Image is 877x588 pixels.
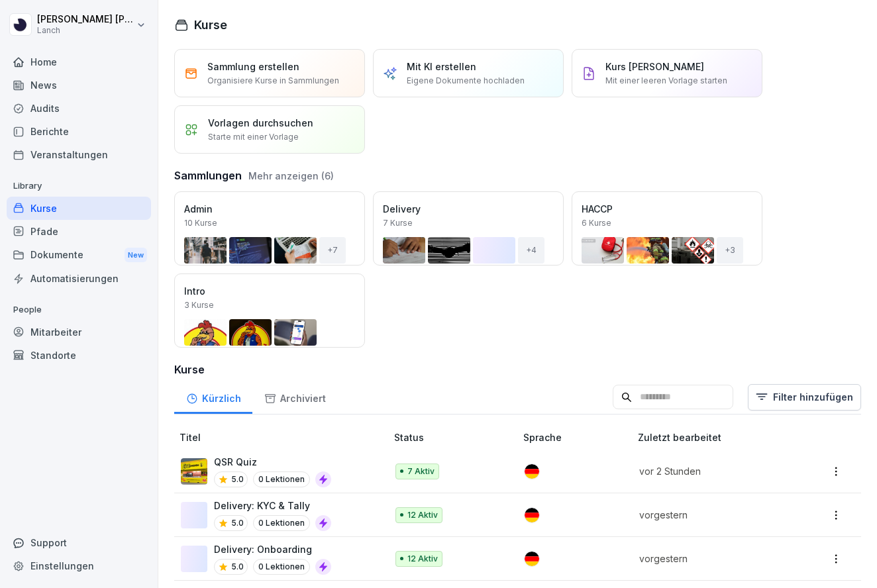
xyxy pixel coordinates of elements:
[639,508,788,522] p: vorgestern
[194,16,227,34] h1: Kurse
[253,471,310,487] p: 0 Lektionen
[174,168,242,183] h3: Sammlungen
[582,217,611,229] p: 6 Kurse
[231,561,244,573] p: 5.0
[407,465,435,477] p: 7 Aktiv
[605,60,704,73] p: Kurs [PERSON_NAME]
[523,430,633,444] p: Sprache
[253,559,310,575] p: 0 Lektionen
[174,273,365,348] a: Intro3 Kurse
[605,75,727,87] p: Mit einer leeren Vorlage starten
[717,237,743,264] div: + 3
[7,175,151,197] p: Library
[639,464,788,478] p: vor 2 Stunden
[184,299,214,311] p: 3 Kurse
[7,197,151,220] a: Kurse
[383,202,554,216] p: Delivery
[407,60,476,73] p: Mit KI erstellen
[184,284,355,298] p: Intro
[37,14,134,25] p: [PERSON_NAME] [PERSON_NAME]
[248,169,334,183] button: Mehr anzeigen (6)
[639,552,788,565] p: vorgestern
[638,430,803,444] p: Zuletzt bearbeitet
[7,344,151,367] a: Standorte
[7,554,151,577] a: Einstellungen
[373,191,564,266] a: Delivery7 Kurse+4
[383,217,413,229] p: 7 Kurse
[214,499,331,513] p: Delivery: KYC & Tally
[7,243,151,268] div: Dokumente
[7,73,151,97] a: News
[7,220,151,243] a: Pfade
[7,243,151,268] a: DokumenteNew
[208,116,313,130] p: Vorlagen durchsuchen
[253,515,310,531] p: 0 Lektionen
[582,202,752,216] p: HACCP
[319,237,346,264] div: + 7
[394,430,518,444] p: Status
[407,75,525,87] p: Eigene Dokumente hochladen
[7,120,151,143] a: Berichte
[208,131,299,143] p: Starte mit einer Vorlage
[252,380,337,414] a: Archiviert
[748,384,861,411] button: Filter hinzufügen
[7,50,151,73] a: Home
[525,508,539,522] img: de.svg
[37,26,134,35] p: Lanch
[7,267,151,290] a: Automatisierungen
[7,143,151,166] a: Veranstaltungen
[180,430,389,444] p: Titel
[518,237,544,264] div: + 4
[407,509,438,521] p: 12 Aktiv
[181,458,207,485] img: obnkpd775i6k16aorbdxlnn7.png
[214,542,331,556] p: Delivery: Onboarding
[207,60,299,73] p: Sammlung erstellen
[174,362,861,377] h3: Kurse
[184,217,217,229] p: 10 Kurse
[214,455,331,469] p: QSR Quiz
[7,299,151,320] p: People
[125,248,147,263] div: New
[407,553,438,565] p: 12 Aktiv
[7,97,151,120] a: Audits
[7,320,151,344] a: Mitarbeiter
[207,75,339,87] p: Organisiere Kurse in Sammlungen
[231,473,244,485] p: 5.0
[525,552,539,566] img: de.svg
[7,531,151,554] div: Support
[174,191,365,266] a: Admin10 Kurse+7
[231,517,244,529] p: 5.0
[184,202,355,216] p: Admin
[525,464,539,479] img: de.svg
[174,380,252,414] a: Kürzlich
[572,191,762,266] a: HACCP6 Kurse+3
